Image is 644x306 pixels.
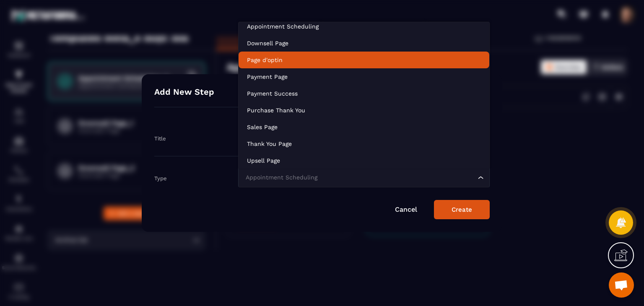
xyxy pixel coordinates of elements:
h4: Add New Step [154,87,214,99]
input: Search for option [244,173,476,182]
div: Search for option [238,168,490,187]
button: Create [434,200,490,219]
div: Mở cuộc trò chuyện [609,272,634,298]
p: Appointment Scheduling [247,22,481,31]
p: Purchase Thank You [247,106,481,114]
p: Sales Page [247,123,481,131]
p: Thank You Page [247,140,481,148]
p: Page d'optin [247,56,481,64]
label: Title [154,135,166,142]
a: Cancel [395,205,417,213]
label: Type [154,175,167,182]
p: Payment Success [247,89,481,98]
p: Payment Page [247,73,481,81]
p: Downsell Page [247,39,481,47]
p: Upsell Page [247,156,481,165]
